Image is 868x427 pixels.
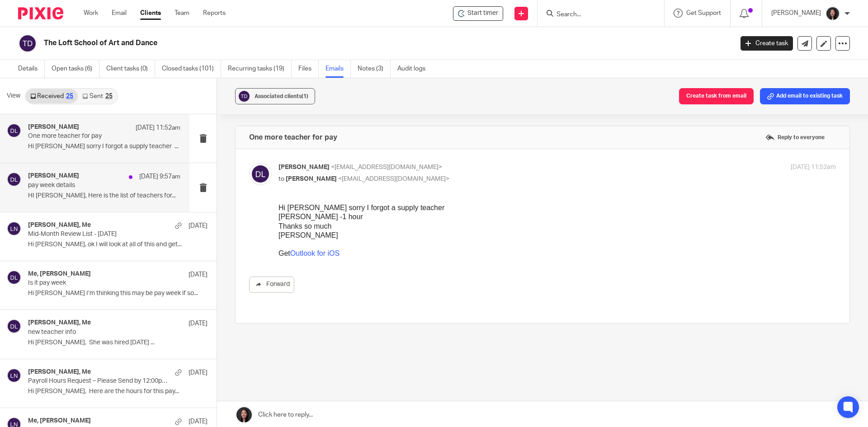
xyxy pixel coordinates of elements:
p: Hi [PERSON_NAME], ok I will look at all of this and get... [28,241,208,249]
a: Work [84,9,98,18]
h4: [PERSON_NAME], Me [28,221,91,229]
img: svg%3E [7,221,21,236]
a: Team [175,9,189,18]
img: svg%3E [237,89,251,103]
span: <[EMAIL_ADDRESS][DOMAIN_NAME]> [331,164,442,170]
button: Create task from email [679,88,754,104]
h4: Me, [PERSON_NAME] [28,270,91,278]
p: pay week details [28,182,150,189]
a: Clients [140,9,161,18]
a: Open tasks (6) [52,60,99,78]
input: Search [556,11,637,19]
a: Recurring tasks (19) [228,60,292,78]
span: Associated clients [255,94,308,99]
h4: [PERSON_NAME], Me [28,368,91,376]
p: new teacher info [28,328,172,336]
a: Forward [249,277,294,293]
span: [PERSON_NAME] [286,176,337,182]
span: to [278,176,284,182]
a: Details [18,60,45,78]
p: [DATE] 11:52am [136,123,180,132]
p: [DATE] 9:57am [139,172,180,181]
a: Files [298,60,319,78]
a: Email [112,9,127,18]
p: [DATE] [189,221,208,230]
p: Mid-Month Review List - [DATE] [28,230,172,238]
p: Hi [PERSON_NAME] sorry I forgot a supply teacher ... [28,143,180,150]
span: (1) [302,94,308,99]
h4: Me, [PERSON_NAME] [28,417,91,425]
img: svg%3E [7,123,21,138]
p: [DATE] [189,270,208,279]
label: Reply to everyone [763,131,827,144]
p: Hi [PERSON_NAME], Here are the hours for this pay... [28,388,208,395]
p: Hi [PERSON_NAME], She was hired [DATE] ... [28,339,208,347]
img: Pixie [18,7,63,19]
a: Client tasks (0) [106,60,155,78]
div: The Loft School of Art and Dance [453,6,503,21]
p: [PERSON_NAME] [771,9,821,18]
div: 25 [66,93,73,99]
a: Reports [203,9,226,18]
img: svg%3E [7,270,21,285]
p: Hi [PERSON_NAME] I’m thinking this may be pay week if so... [28,290,208,297]
img: svg%3E [249,163,272,185]
img: Lili%20square.jpg [826,6,840,21]
img: svg%3E [7,172,21,187]
button: Associated clients(1) [235,88,315,104]
a: Sent25 [78,89,117,103]
img: svg%3E [18,34,37,53]
p: [DATE] [189,319,208,328]
a: Closed tasks (101) [162,60,221,78]
p: [DATE] [189,368,208,377]
p: [DATE] 11:52am [791,163,836,172]
img: svg%3E [7,368,21,383]
span: View [7,91,20,101]
span: [PERSON_NAME] [278,164,330,170]
a: Received25 [26,89,78,103]
h4: One more teacher for pay [249,133,337,142]
a: Outlook for iOS [12,46,61,54]
button: Add email to existing task [760,88,850,104]
a: Notes (3) [358,60,391,78]
h4: [PERSON_NAME] [28,172,79,180]
p: HI [PERSON_NAME], Here is the list of teachers for... [28,192,180,200]
p: Payroll Hours Request – Please Send by 12:00pm PST [DATE] [28,377,172,385]
a: Create task [741,36,793,51]
a: Audit logs [397,60,432,78]
h4: [PERSON_NAME] [28,123,79,131]
a: Emails [325,60,351,78]
p: Is it pay week [28,279,172,287]
p: [DATE] [189,417,208,426]
h2: The Loft School of Art and Dance [44,38,590,48]
p: One more teacher for pay [28,132,150,140]
div: 25 [105,93,113,99]
span: Start timer [467,9,498,18]
span: Get Support [686,10,721,16]
span: <[EMAIL_ADDRESS][DOMAIN_NAME]> [338,176,449,182]
img: svg%3E [7,319,21,333]
h4: [PERSON_NAME], Me [28,319,91,327]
